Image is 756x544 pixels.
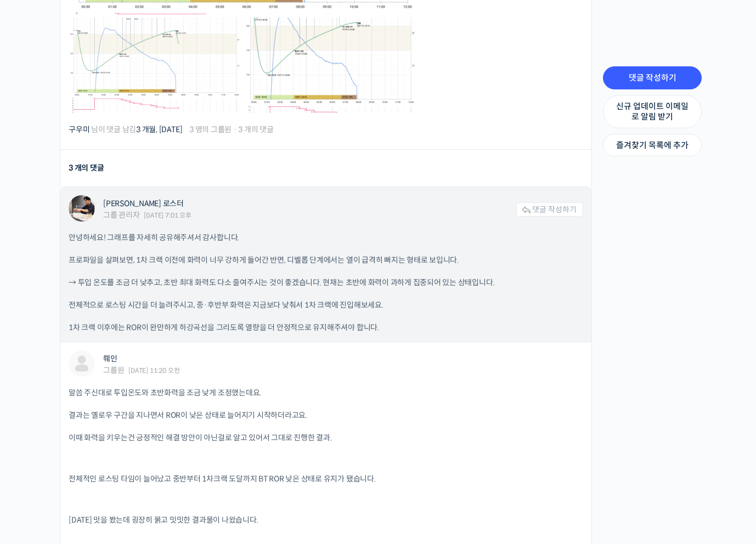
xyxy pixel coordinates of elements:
p: 1차 크랙 이후에는 ROR이 완만하게 하강곡선을 그리도록 열량을 더 안정적으로 유지해주셔야 합니다. [69,322,583,333]
div: 3 개의 댓글 [69,161,104,175]
p: 프로파일을 살펴보면, 1차 크랙 이전에 화력이 너무 강하게 들어간 반면, 디벨롭 단계에서는 열이 급격히 빠지는 형태로 보입니다. [69,254,583,266]
span: 홈 [35,364,41,373]
span: · [233,124,237,134]
span: 설정 [170,364,183,373]
a: 설정 [142,348,211,375]
span: 님이 댓글 남김 [69,126,182,133]
span: 대화 [100,365,114,373]
p: → 투입 온도를 조금 더 낮추고, 초반 최대 화력도 다소 줄여주시는 것이 좋겠습니다. 현재는 초반에 화력이 과하게 집중되어 있는 상태입니다. [69,277,583,288]
span: [DATE] 11:20 오전 [128,367,179,374]
p: 말씀 주신대로 투입온도와 초반화력을 조금 낮게 조정했는데요. [69,387,583,399]
span: [DATE] 7:01 오후 [144,212,191,219]
a: 홈 [3,348,72,375]
span: 3 명의 그룹원 [189,126,232,133]
a: 구우미 [69,124,89,134]
p: [DATE] 맛을 봤는데 굉장히 묽고 밋밋한 결과물이 나왔습니다. [69,514,583,526]
a: [PERSON_NAME] 로스터 [103,199,184,208]
a: "윤원균 로스터"님 프로필 보기 [69,195,95,222]
span: 결과는 옐로우 구간을 지나면서 ROR이 낮은 상태로 늘어지기 시작하더라고요. [69,410,307,420]
a: 뤠인 [103,354,117,364]
a: 대화 [72,348,142,375]
p: 이때 화력을 키우는건 긍정적인 해결 방안이 아닌걸로 알고 있어서 그대로 진행한 결과. [69,432,583,444]
a: "뤠인"님 프로필 보기 [69,350,95,377]
p: 안녕하세요! 그래프를 자세히 공유해주셔서 감사합니다. [69,232,583,243]
a: 댓글 작성하기 [516,202,583,217]
a: 댓글 작성하기 [603,66,702,89]
a: 3 개월, [DATE] [136,124,182,134]
a: 즐겨찾기 목록에 추가 [603,134,702,157]
span: 3 개의 댓글 [238,126,273,133]
div: 그룹 관리자 [103,211,140,219]
p: 전체적인 로스팅 타임이 늘어났고 중반부터 1차크랙 도달까지 BT ROR 낮은 상태로 유지가 됐습니다. [69,473,583,485]
a: 신규 업데이트 이메일로 알림 받기 [603,95,702,128]
p: 전체적으로 로스팅 시간을 더 늘려주시고, 중·후반부 화력은 지금보다 낮춰서 1차 크랙에 진입해보세요. [69,299,583,311]
span: 댓글 작성하기 [532,205,577,214]
div: 그룹원 [103,366,124,374]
